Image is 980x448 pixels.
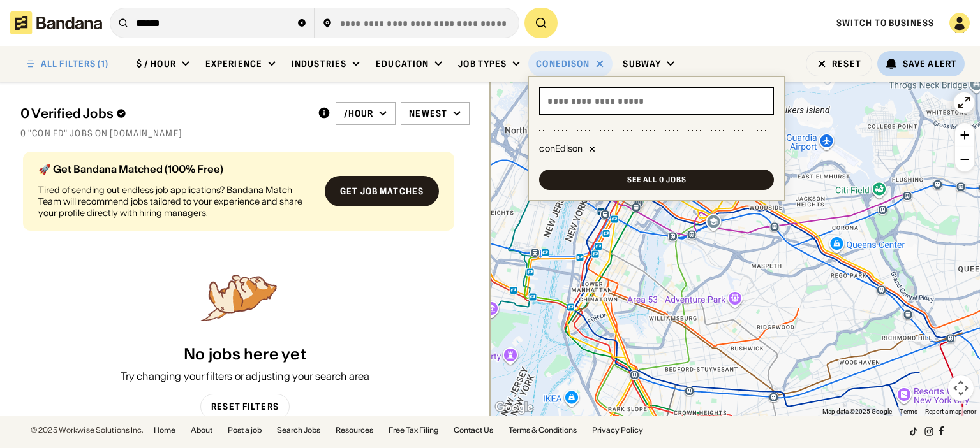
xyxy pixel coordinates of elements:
[592,426,643,434] a: Privacy Policy
[389,426,438,434] a: Free Tax Filing
[376,58,429,69] div: Education
[277,426,320,434] a: Search Jobs
[454,426,493,434] a: Contact Us
[836,17,934,29] a: Switch to Business
[184,345,306,364] div: No jobs here yet
[20,127,470,139] div: 0 "con ed" jobs on [DOMAIN_NAME]
[458,58,507,69] div: Job Types
[509,426,577,434] a: Terms & Conditions
[536,58,590,69] div: conEdison
[38,184,315,219] div: Tired of sending out endless job applications? Bandana Match Team will recommend jobs tailored to...
[211,402,279,411] div: Reset Filters
[10,11,102,34] img: Bandana logotype
[121,369,370,383] div: Try changing your filters or adjusting your search area
[38,164,315,174] div: 🚀 Get Bandana Matched (100% Free)
[832,59,861,68] div: Reset
[493,400,535,416] img: Google
[41,59,108,68] div: ALL FILTERS (1)
[493,400,535,416] a: Open this area in Google Maps (opens a new window)
[336,426,373,434] a: Resources
[409,108,447,119] div: Newest
[154,426,175,434] a: Home
[623,58,661,69] div: Subway
[20,106,308,121] div: 0 Verified Jobs
[20,147,470,269] div: grid
[228,426,262,434] a: Post a job
[340,187,424,196] div: Get job matches
[292,58,346,69] div: Industries
[31,426,144,434] div: © 2025 Workwise Solutions Inc.
[539,143,583,155] div: conEdison
[900,408,917,415] a: Terms (opens in new tab)
[205,58,262,69] div: Experience
[903,58,957,69] div: Save Alert
[137,58,176,69] div: $ / hour
[627,176,686,184] div: See all 0 jobs
[344,108,374,119] div: /hour
[948,375,974,401] button: Map camera controls
[925,408,976,415] a: Report a map error
[822,408,892,415] span: Map data ©2025 Google
[191,426,212,434] a: About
